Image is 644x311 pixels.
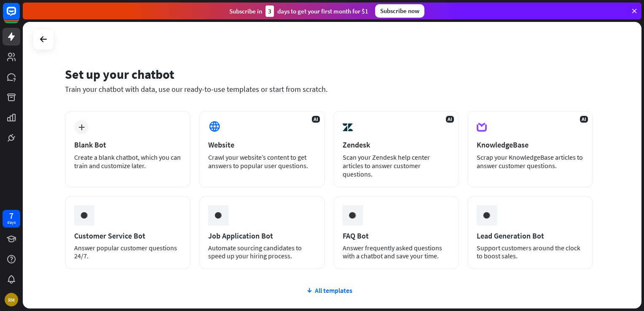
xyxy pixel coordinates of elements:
div: 7 [9,212,13,220]
a: 7 days [3,210,20,228]
div: days [7,220,16,225]
div: Subscribe in days to get your first month for $1 [229,5,368,17]
div: RM [5,293,18,306]
div: Subscribe now [375,4,424,18]
div: 3 [266,5,274,17]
